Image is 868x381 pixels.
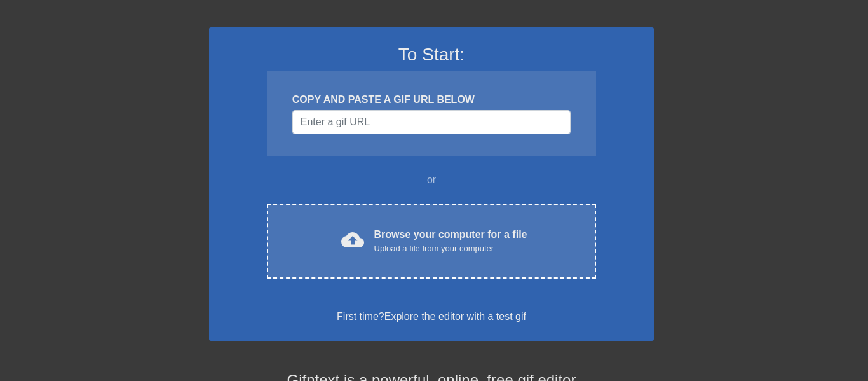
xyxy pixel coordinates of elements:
a: Explore the editor with a test gif [384,311,526,322]
span: cloud_upload [341,228,364,251]
div: First time? [226,309,637,324]
div: Upload a file from your computer [374,242,527,255]
div: Browse your computer for a file [374,227,527,255]
input: Username [292,110,571,134]
div: or [242,172,621,188]
div: COPY AND PASTE A GIF URL BELOW [292,92,571,107]
h3: To Start: [226,44,637,66]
